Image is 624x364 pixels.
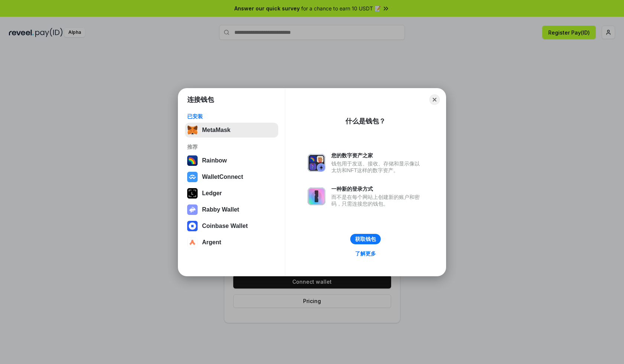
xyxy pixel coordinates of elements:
[355,236,376,242] div: 获取钱包
[202,174,243,180] div: WalletConnect
[350,234,381,244] button: 获取钱包
[187,95,214,104] h1: 连接钱包
[331,160,423,174] div: 钱包用于发送、接收、存储和显示像以太坊和NFT这样的数字资产。
[331,152,423,159] div: 您的数字资产之家
[331,194,423,207] div: 而不是在每个网站上创建新的账户和密码，只需连接您的钱包。
[185,186,278,201] button: Ledger
[202,239,221,246] div: Argent
[185,202,278,217] button: Rabby Wallet
[308,154,325,172] img: svg+xml,%3Csvg%20xmlns%3D%22http%3A%2F%2Fwww.w3.org%2F2000%2Fsvg%22%20fill%3D%22none%22%20viewBox...
[187,155,198,166] img: svg+xml,%3Csvg%20width%3D%22120%22%20height%3D%22120%22%20viewBox%3D%220%200%20120%20120%22%20fil...
[202,206,239,213] div: Rabby Wallet
[187,204,198,215] img: svg+xml,%3Csvg%20xmlns%3D%22http%3A%2F%2Fwww.w3.org%2F2000%2Fsvg%22%20fill%3D%22none%22%20viewBox...
[187,188,198,199] img: svg+xml,%3Csvg%20xmlns%3D%22http%3A%2F%2Fwww.w3.org%2F2000%2Fsvg%22%20width%3D%2228%22%20height%3...
[331,186,423,192] div: 一种新的登录方式
[429,94,440,105] button: Close
[187,237,198,248] img: svg+xml,%3Csvg%20width%3D%2228%22%20height%3D%2228%22%20viewBox%3D%220%200%2028%2028%22%20fill%3D...
[351,249,380,258] a: 了解更多
[185,170,278,184] button: WalletConnect
[187,172,198,182] img: svg+xml,%3Csvg%20width%3D%2228%22%20height%3D%2228%22%20viewBox%3D%220%200%2028%2028%22%20fill%3D...
[185,219,278,233] button: Coinbase Wallet
[187,125,198,135] img: svg+xml,%3Csvg%20fill%3D%22none%22%20height%3D%2233%22%20viewBox%3D%220%200%2035%2033%22%20width%...
[202,223,248,229] div: Coinbase Wallet
[185,123,278,138] button: MetaMask
[185,235,278,250] button: Argent
[345,117,386,126] div: 什么是钱包？
[355,250,376,257] div: 了解更多
[187,144,276,150] div: 推荐
[185,153,278,168] button: Rainbow
[202,190,222,197] div: Ledger
[202,127,230,133] div: MetaMask
[308,187,325,205] img: svg+xml,%3Csvg%20xmlns%3D%22http%3A%2F%2Fwww.w3.org%2F2000%2Fsvg%22%20fill%3D%22none%22%20viewBox...
[202,157,227,164] div: Rainbow
[187,221,198,231] img: svg+xml,%3Csvg%20width%3D%2228%22%20height%3D%2228%22%20viewBox%3D%220%200%2028%2028%22%20fill%3D...
[187,113,276,120] div: 已安装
